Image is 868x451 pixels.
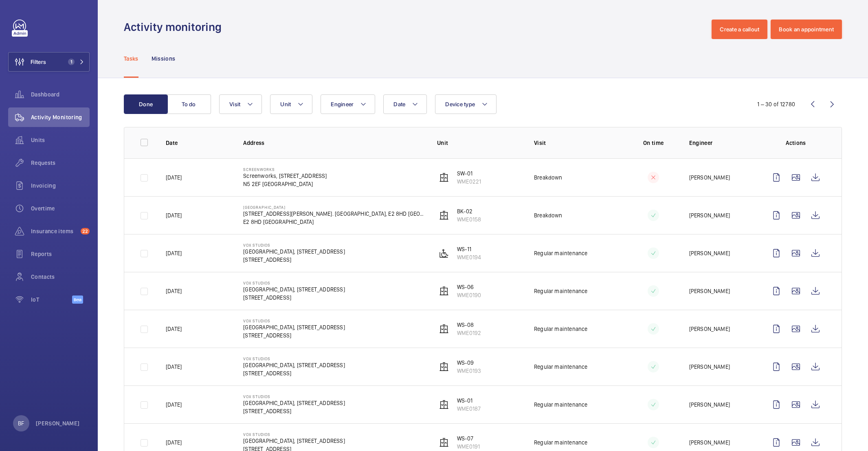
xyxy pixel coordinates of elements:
[439,210,449,220] img: elevator.svg
[72,296,83,304] span: Beta
[36,419,80,427] p: [PERSON_NAME]
[229,101,240,107] span: Visit
[689,211,730,219] p: [PERSON_NAME]
[712,20,767,39] button: Create a callout
[321,94,375,114] button: Engineer
[439,438,449,447] img: elevator.svg
[689,249,730,257] p: [PERSON_NAME]
[243,432,345,437] p: Vox Studios
[457,396,481,405] p: WS-01
[243,394,345,399] p: Vox Studios
[689,287,730,295] p: [PERSON_NAME]
[31,296,72,304] span: IoT
[767,139,825,147] p: Actions
[534,363,587,371] p: Regular maintenance
[280,101,291,107] span: Unit
[534,211,563,219] p: Breakdown
[445,101,475,107] span: Device type
[243,331,345,339] p: [STREET_ADDRESS]
[243,285,345,293] p: [GEOGRAPHIC_DATA], [STREET_ADDRESS]
[689,438,730,447] p: [PERSON_NAME]
[689,325,730,333] p: [PERSON_NAME]
[243,318,345,323] p: Vox Studios
[243,280,345,285] p: Vox Studios
[243,437,345,445] p: [GEOGRAPHIC_DATA], [STREET_ADDRESS]
[219,94,262,114] button: Visit
[152,55,176,63] p: Missions
[243,243,345,247] p: Vox Studios
[166,139,230,147] p: Date
[457,367,481,375] p: WME0193
[243,369,345,377] p: [STREET_ADDRESS]
[437,139,521,147] p: Unit
[457,321,481,329] p: WS-08
[243,399,345,407] p: [GEOGRAPHIC_DATA], [STREET_ADDRESS]
[457,215,481,223] p: WME0158
[439,362,449,372] img: elevator.svg
[689,363,730,371] p: [PERSON_NAME]
[457,329,481,337] p: WME0192
[771,20,842,39] button: Book an appointment
[435,94,497,114] button: Device type
[534,325,587,333] p: Regular maintenance
[166,249,182,257] p: [DATE]
[166,438,182,447] p: [DATE]
[31,250,90,258] span: Reports
[81,228,90,234] span: 22
[439,173,449,182] img: elevator.svg
[393,101,405,107] span: Date
[8,52,90,72] button: Filters1
[243,180,327,188] p: N5 2EF [GEOGRAPHIC_DATA]
[439,248,449,258] img: platform_lift.svg
[534,139,618,147] p: Visit
[457,434,480,442] p: WS-07
[534,249,587,257] p: Regular maintenance
[534,287,587,295] p: Regular maintenance
[166,173,182,182] p: [DATE]
[243,256,345,264] p: [STREET_ADDRESS]
[243,139,424,147] p: Address
[31,159,90,167] span: Requests
[167,94,211,114] button: To do
[166,325,182,333] p: [DATE]
[457,405,481,413] p: WME0187
[31,58,46,66] span: Filters
[689,401,730,409] p: [PERSON_NAME]
[31,90,90,99] span: Dashboard
[331,101,354,107] span: Engineer
[439,286,449,296] img: elevator.svg
[631,139,676,147] p: On time
[243,323,345,331] p: [GEOGRAPHIC_DATA], [STREET_ADDRESS]
[124,55,138,63] p: Tasks
[457,291,481,299] p: WME0190
[243,205,424,210] p: [GEOGRAPHIC_DATA]
[243,218,424,226] p: E2 8HD [GEOGRAPHIC_DATA]
[457,177,481,186] p: WME0221
[457,253,481,261] p: WME0194
[243,247,345,256] p: [GEOGRAPHIC_DATA], [STREET_ADDRESS]
[534,401,587,409] p: Regular maintenance
[457,283,481,291] p: WS-06
[439,324,449,334] img: elevator.svg
[31,204,90,212] span: Overtime
[166,363,182,371] p: [DATE]
[68,59,75,65] span: 1
[243,293,345,302] p: [STREET_ADDRESS]
[534,173,563,182] p: Breakdown
[757,100,795,108] div: 1 – 30 of 12780
[383,94,427,114] button: Date
[243,356,345,361] p: Vox Studios
[31,136,90,144] span: Units
[31,227,77,235] span: Insurance items
[124,94,168,114] button: Done
[166,287,182,295] p: [DATE]
[31,182,90,190] span: Invoicing
[457,245,481,253] p: WS-11
[457,359,481,367] p: WS-09
[243,172,327,180] p: Screenworks, [STREET_ADDRESS]
[439,400,449,409] img: elevator.svg
[166,401,182,409] p: [DATE]
[124,20,226,35] h1: Activity monitoring
[31,113,90,121] span: Activity Monitoring
[270,94,312,114] button: Unit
